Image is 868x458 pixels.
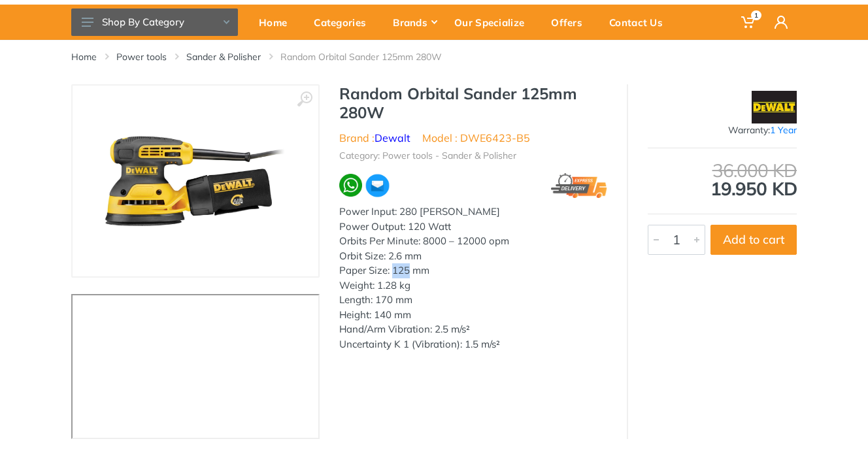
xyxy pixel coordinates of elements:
[305,8,384,36] div: Categories
[339,204,607,352] div: Power Input: 280 [PERSON_NAME] Power Output: 120 Watt Orbits Per Minute: 8000 – 12000 opm Orbit S...
[551,173,607,199] img: express.png
[445,8,542,36] div: Our Specialize
[770,124,797,136] span: 1 Year
[86,111,305,251] img: Royal Tools - Random Orbital Sander 125mm 280W
[339,130,410,146] li: Brand :
[648,161,797,180] div: 36.000 KD
[71,8,238,36] button: Shop By Category
[365,173,390,199] img: ma.webp
[648,161,797,198] div: 19.950 KD
[710,225,797,255] button: Add to cart
[751,10,761,20] span: 1
[339,149,516,163] li: Category: Power tools - Sander & Polisher
[445,5,542,40] a: Our Specialize
[375,131,410,144] a: Dewalt
[71,50,97,63] a: Home
[339,174,362,197] img: wa.webp
[280,50,461,63] li: Random Orbital Sander 125mm 280W
[648,123,797,137] div: Warranty:
[600,8,680,36] div: Contact Us
[384,8,445,36] div: Brands
[250,5,305,40] a: Home
[422,130,530,146] li: Model : DWE6423-B5
[732,5,765,40] a: 1
[186,50,261,63] a: Sander & Polisher
[116,50,167,63] a: Power tools
[339,84,607,122] h1: Random Orbital Sander 125mm 280W
[250,8,305,36] div: Home
[600,5,680,40] a: Contact Us
[71,50,797,63] nav: breadcrumb
[542,5,600,40] a: Offers
[752,91,797,123] img: Dewalt
[305,5,384,40] a: Categories
[542,8,600,36] div: Offers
